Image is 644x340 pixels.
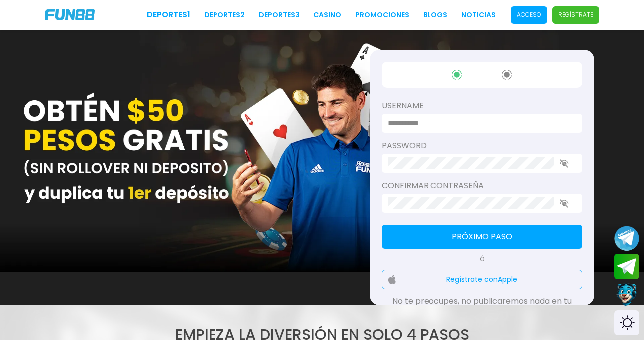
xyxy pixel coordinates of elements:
p: Ó [382,255,582,264]
p: Acceso [517,10,541,19]
a: Deportes2 [204,10,245,20]
a: BLOGS [423,10,447,20]
img: Company Logo [45,9,95,20]
label: password [382,140,582,152]
button: Contact customer service [614,282,639,308]
a: Deportes1 [147,9,190,21]
button: Join telegram channel [614,225,639,251]
a: Deportes3 [259,10,300,20]
div: Switch theme [614,310,639,335]
a: CASINO [313,10,341,20]
a: Promociones [355,10,409,20]
label: Confirmar contraseña [382,180,582,192]
a: NOTICIAS [461,10,496,20]
p: No te preocupes, no publicaremos nada en tu nombre, esto solo facilitará el proceso de registro. [382,295,582,319]
p: Regístrate [558,10,593,19]
button: Regístrate conApple [382,270,582,289]
label: username [382,100,582,112]
button: Join telegram [614,254,639,280]
button: Próximo paso [382,225,582,249]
